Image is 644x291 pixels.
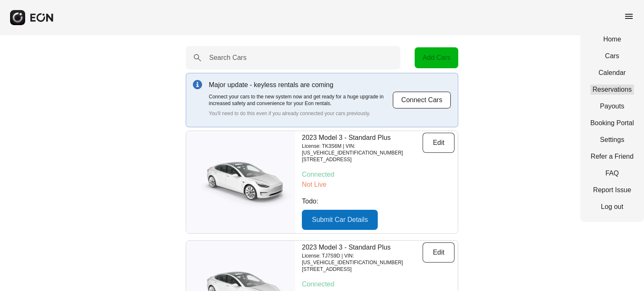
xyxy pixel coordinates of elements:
[302,252,423,266] p: License: TJ7S9D | VIN: [US_VEHICLE_IDENTIFICATION_NUMBER]
[590,101,634,111] a: Payouts
[209,93,392,107] p: Connect your cars to the new system now and get ready for a huge upgrade in increased safety and ...
[590,51,634,61] a: Cars
[209,110,392,117] p: You'll need to do this even if you already connected your cars previously.
[590,34,634,44] a: Home
[302,170,454,180] p: Connected
[302,242,423,252] p: 2023 Model 3 - Standard Plus
[590,185,634,195] a: Report Issue
[590,68,634,78] a: Calendar
[590,168,634,178] a: FAQ
[590,152,634,162] a: Refer a Friend
[302,143,423,156] p: License: TK3S6M | VIN: [US_VEHICLE_IDENTIFICATION_NUMBER]
[392,91,451,109] button: Connect Cars
[423,133,454,153] button: Edit
[423,242,454,263] button: Edit
[302,266,423,273] p: [STREET_ADDRESS]
[302,210,378,230] button: Submit Car Details
[590,135,634,145] a: Settings
[302,156,423,163] p: [STREET_ADDRESS]
[302,279,454,289] p: Connected
[186,155,295,209] img: car
[209,53,247,63] label: Search Cars
[590,85,634,95] a: Reservations
[302,133,423,143] p: 2023 Model 3 - Standard Plus
[624,11,634,21] span: menu
[302,180,454,190] p: Not Live
[209,80,392,90] p: Major update - keyless rentals are coming
[193,80,202,89] img: info
[590,202,634,212] a: Log out
[302,196,454,206] p: Todo:
[590,118,634,128] a: Booking Portal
